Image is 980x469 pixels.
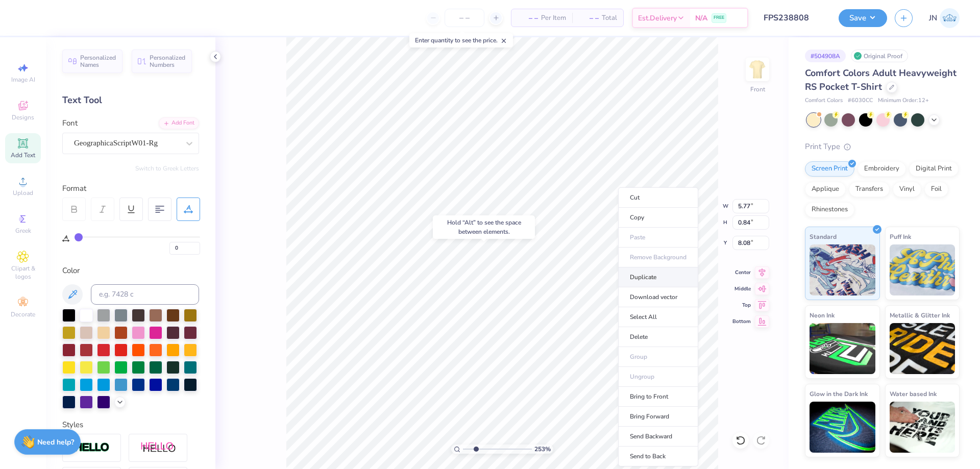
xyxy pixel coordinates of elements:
[732,302,751,309] span: Top
[890,402,955,453] img: Water based Ink
[805,67,957,93] span: Comfort Colors Adult Heavyweight RS Pocket T-Shirt
[810,323,875,374] img: Neon Ink
[750,85,765,94] div: Front
[805,141,960,153] div: Print Type
[80,54,116,68] span: Personalized Names
[805,182,846,197] div: Applique
[62,419,199,431] div: Styles
[732,285,751,292] span: Middle
[62,183,200,194] div: Format
[618,387,698,407] li: Bring to Front
[541,13,566,23] span: Per Item
[602,13,617,23] span: Total
[890,323,955,374] img: Metallic & Glitter Ink
[91,284,199,305] input: e.g. 7428 c
[618,327,698,347] li: Delete
[534,445,551,454] span: 253 %
[849,182,890,197] div: Transfers
[732,269,751,276] span: Center
[909,161,959,177] div: Digital Print
[618,407,698,427] li: Bring Forward
[578,13,599,23] span: – –
[890,388,937,399] span: Water based Ink
[618,427,698,447] li: Send Backward
[135,164,199,172] button: Switch to Greek Letters
[62,265,199,277] div: Color
[409,33,513,47] div: Enter quantity to see the price.
[15,227,31,235] span: Greek
[159,117,199,129] div: Add Font
[893,182,921,197] div: Vinyl
[140,441,176,454] img: Shadow
[810,231,837,242] span: Standard
[618,187,698,208] li: Cut
[890,310,950,320] span: Metallic & Glitter Ink
[810,388,868,399] span: Glow in the Dark Ink
[150,54,186,68] span: Personalized Numbers
[11,151,35,159] span: Add Text
[74,442,110,454] img: Stroke
[839,9,887,27] button: Save
[747,59,768,80] img: Front
[857,161,906,177] div: Embroidery
[805,161,854,177] div: Screen Print
[638,13,677,23] span: Est. Delivery
[890,231,911,242] span: Puff Ink
[518,13,538,23] span: – –
[618,267,698,287] li: Duplicate
[445,9,484,27] input: – –
[805,50,846,62] div: # 504908A
[433,215,535,239] div: Hold “Alt” to see the space between elements.
[618,287,698,307] li: Download vector
[805,96,843,105] span: Comfort Colors
[11,76,35,84] span: Image AI
[810,310,835,320] span: Neon Ink
[62,93,199,107] div: Text Tool
[695,13,707,23] span: N/A
[810,244,875,295] img: Standard
[618,307,698,327] li: Select All
[12,113,34,121] span: Designs
[929,12,937,24] span: JN
[805,202,854,217] div: Rhinestones
[929,8,960,28] a: JN
[940,8,960,28] img: Jacky Noya
[890,244,955,295] img: Puff Ink
[851,50,908,62] div: Original Proof
[618,447,698,466] li: Send to Back
[714,14,724,21] span: FREE
[732,318,751,325] span: Bottom
[810,402,875,453] img: Glow in the Dark Ink
[618,208,698,228] li: Copy
[5,264,41,281] span: Clipart & logos
[11,310,35,318] span: Decorate
[62,117,78,129] label: Font
[924,182,948,197] div: Foil
[878,96,929,105] span: Minimum Order: 12 +
[756,8,831,28] input: Untitled Design
[13,189,33,197] span: Upload
[848,96,873,105] span: # 6030CC
[37,437,74,447] strong: Need help?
